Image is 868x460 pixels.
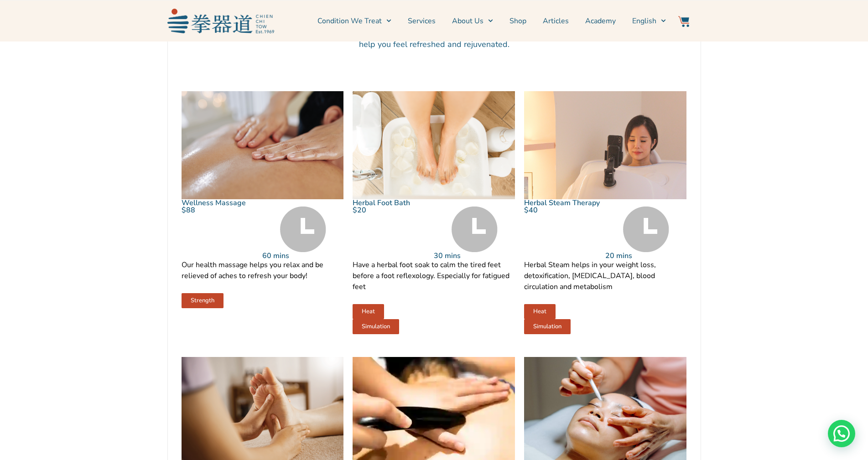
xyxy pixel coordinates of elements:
img: Time Grey [623,207,669,252]
p: 60 mins [262,252,343,259]
p: 20 mins [605,252,686,259]
span: Simulation [533,324,561,330]
div: Need help? WhatsApp contact [828,420,855,447]
a: Simulation [524,319,571,334]
a: About Us [452,10,493,32]
a: Simulation [353,319,399,334]
span: Heat [362,309,375,315]
span: English [632,16,656,26]
a: Heat [353,304,384,319]
p: $88 [182,207,263,214]
a: Wellness Massage [182,198,246,208]
p: $20 [353,207,434,214]
a: Herbal Steam Therapy [524,198,600,208]
a: Services [408,10,436,32]
img: Time Grey [452,207,498,252]
a: Articles [543,10,569,32]
p: Have a herbal foot soak to calm the tired feet before a foot reflexology. Especially for fatigued... [353,259,515,292]
span: Simulation [362,324,390,330]
img: Time Grey [280,207,326,252]
span: Strength [191,298,214,304]
img: Website Icon-03 [678,16,689,27]
p: Our health massage helps you relax and be relieved of aches to refresh your body! [182,259,344,281]
a: Academy [585,10,616,32]
a: Condition We Treat [317,10,391,32]
a: Strength [182,293,223,308]
p: Herbal Steam helps in your weight loss, detoxification, [MEDICAL_DATA], blood circulation and met... [524,259,686,292]
a: Switch to English [632,10,666,32]
a: Heat [524,304,556,319]
p: 30 mins [434,252,515,259]
span: Heat [533,309,546,315]
a: Shop [509,10,526,32]
nav: Menu [279,10,666,32]
p: $40 [524,207,605,214]
a: Herbal Foot Bath [353,198,410,208]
